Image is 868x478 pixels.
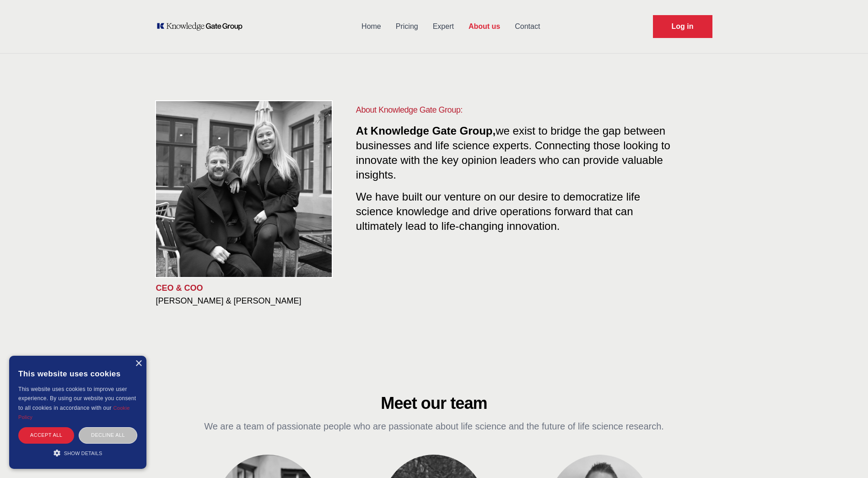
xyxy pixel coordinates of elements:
[64,451,102,456] span: Show details
[18,427,74,443] div: Accept all
[18,386,136,411] span: This website uses cookies to improve user experience. By using our website you consent to all coo...
[156,282,341,293] p: CEO & COO
[461,15,507,38] a: About us
[388,15,426,38] a: Pricing
[356,125,670,181] span: we exist to bridge the gap between businesses and life science experts. Connecting those looking ...
[18,363,137,385] div: This website uses cookies
[156,101,332,277] img: KOL management, KEE, Therapy area experts
[18,448,137,457] div: Show details
[135,360,142,367] div: Close
[79,427,137,443] div: Decline all
[356,103,676,116] h1: About Knowledge Gate Group:
[156,22,249,31] a: KOL Knowledge Platform: Talk to Key External Experts (KEE)
[822,434,868,478] div: Chat-widget
[822,434,868,478] iframe: Chat Widget
[356,187,640,232] span: We have built our venture on our desire to democratize life science knowledge and drive operation...
[426,15,461,38] a: Expert
[156,295,341,306] h3: [PERSON_NAME] & [PERSON_NAME]
[653,15,712,38] a: Request Demo
[200,394,669,413] h2: Meet our team
[507,15,547,38] a: Contact
[354,15,388,38] a: Home
[356,125,496,137] span: At Knowledge Gate Group,
[18,405,130,420] a: Cookie Policy
[200,420,669,433] p: We are a team of passionate people who are passionate about life science and the future of life s...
